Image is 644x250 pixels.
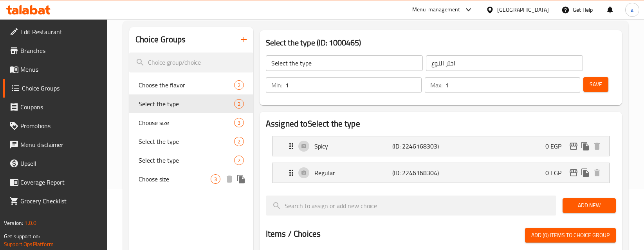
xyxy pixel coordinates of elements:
a: Menus [3,60,108,79]
span: 1.0.0 [24,218,36,228]
h2: Items / Choices [266,228,321,240]
div: Choose size3 [129,113,253,132]
span: Select the type [139,156,234,165]
div: Choices [211,174,220,184]
p: Spicy [314,141,392,151]
span: Choose the flavor [139,80,234,90]
button: duplicate [579,167,591,179]
a: Edit Restaurant [3,22,108,41]
span: Choose size [139,174,211,184]
p: Min: [271,80,282,90]
span: Choice Groups [22,83,101,93]
div: Select the type2 [129,132,253,151]
p: Max: [430,80,442,90]
span: Grocery Checklist [20,196,101,206]
button: Save [583,77,608,92]
span: Select the type [139,137,234,146]
h2: Assigned to Select the type [266,118,616,130]
span: Coupons [20,102,101,112]
a: Coverage Report [3,173,108,192]
span: 2 [235,138,244,145]
div: Menu-management [412,5,460,14]
span: Menus [20,65,101,74]
a: Support.OpsPlatform [4,239,54,249]
input: search [129,53,253,72]
span: Select the type [139,99,234,109]
span: 2 [235,157,244,164]
div: Expand [272,136,609,156]
div: Choices [234,99,244,109]
div: Choices [234,156,244,165]
input: search [266,196,556,216]
div: Choose size3deleteduplicate [129,170,253,188]
h2: Choice Groups [135,34,186,45]
button: duplicate [235,173,247,185]
span: Get support on: [4,231,40,241]
a: Choice Groups [3,79,108,98]
button: delete [591,167,603,179]
button: edit [568,140,579,152]
div: Select the type2 [129,151,253,170]
a: Coupons [3,98,108,116]
span: Version: [4,218,23,228]
div: Choices [234,80,244,90]
button: delete [224,173,235,185]
div: Choices [234,137,244,146]
button: edit [568,167,579,179]
a: Promotions [3,116,108,135]
span: Branches [20,46,101,55]
span: a [631,5,633,14]
span: Promotions [20,121,101,130]
div: [GEOGRAPHIC_DATA] [497,5,549,14]
span: Add (0) items to choice group [531,230,610,240]
div: Expand [272,163,609,183]
p: (ID: 2246168304) [392,168,444,178]
p: 0 EGP [545,168,568,178]
span: 3 [235,119,244,127]
a: Branches [3,41,108,60]
a: Upsell [3,154,108,173]
button: Add (0) items to choice group [525,228,616,243]
span: Coverage Report [20,178,101,187]
div: Choose the flavor2 [129,76,253,94]
li: Expand [266,133,616,159]
h3: Select the type (ID: 1000465) [266,36,616,49]
span: Save [590,80,602,89]
span: Menu disclaimer [20,140,101,149]
span: 3 [211,176,220,183]
button: Add New [563,198,616,213]
span: Add New [569,201,610,210]
p: 0 EGP [545,141,568,151]
span: Choose size [139,118,234,127]
p: (ID: 2246168303) [392,141,444,151]
li: Expand [266,159,616,186]
button: duplicate [579,140,591,152]
span: Edit Restaurant [20,27,101,36]
div: Select the type2 [129,94,253,113]
p: Regular [314,168,392,178]
a: Menu disclaimer [3,135,108,154]
button: delete [591,140,603,152]
a: Grocery Checklist [3,192,108,210]
span: 2 [235,82,244,89]
span: Upsell [20,159,101,168]
span: 2 [235,100,244,108]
